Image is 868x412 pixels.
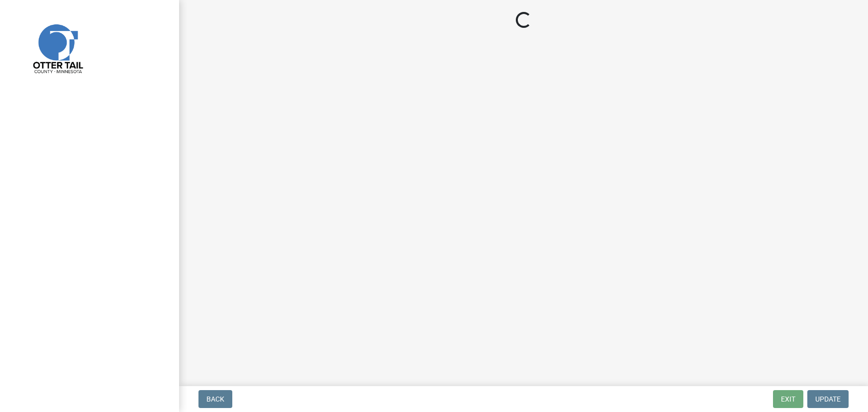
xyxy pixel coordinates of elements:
span: Update [815,395,841,403]
button: Update [807,390,849,408]
button: Back [198,390,232,408]
img: Otter Tail County, Minnesota [20,10,95,85]
button: Exit [773,390,803,408]
span: Back [206,395,224,403]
